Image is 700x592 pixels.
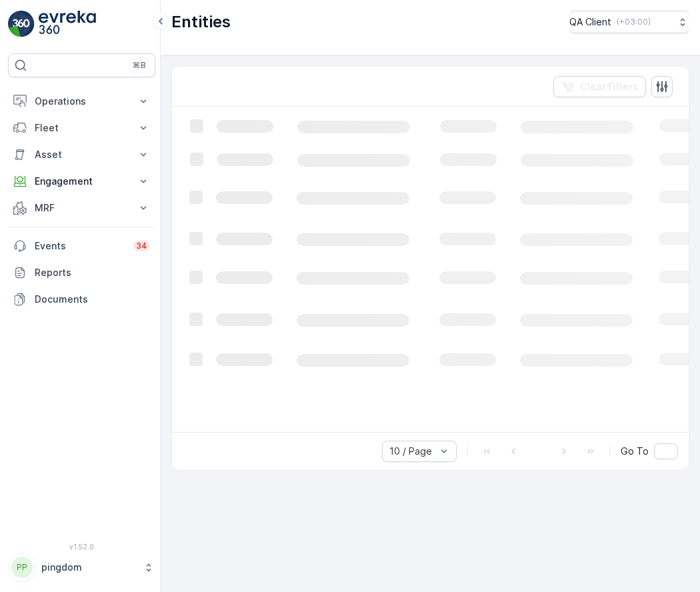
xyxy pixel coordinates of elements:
[8,286,155,313] a: Documents
[136,241,147,251] p: 34
[8,259,155,286] a: Reports
[35,95,129,108] p: Operations
[35,148,129,161] p: Asset
[617,17,651,27] p: ( +03:00 )
[569,15,611,29] p: QA Client
[8,115,155,141] button: Fleet
[8,168,155,195] button: Engagement
[580,80,638,93] p: Clear Filters
[35,201,129,215] p: MRF
[621,445,649,458] span: Go To
[41,561,137,574] p: pingdom
[35,121,129,135] p: Fleet
[8,11,35,37] img: logo
[35,175,129,188] p: Engagement
[8,141,155,168] button: Asset
[35,239,125,253] p: Events
[35,293,150,306] p: Documents
[39,11,96,37] img: logo_light-DOdMpM7g.png
[8,88,155,115] button: Operations
[11,557,33,578] div: PP
[8,195,155,221] button: MRF
[553,76,646,97] button: Clear Filters
[8,233,155,259] a: Events34
[35,266,150,279] p: Reports
[569,11,689,33] button: QA Client(+03:00)
[133,60,146,71] p: ⌘B
[8,543,155,551] span: v 1.52.0
[8,553,155,581] button: PPpingdom
[171,11,231,33] p: Entities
